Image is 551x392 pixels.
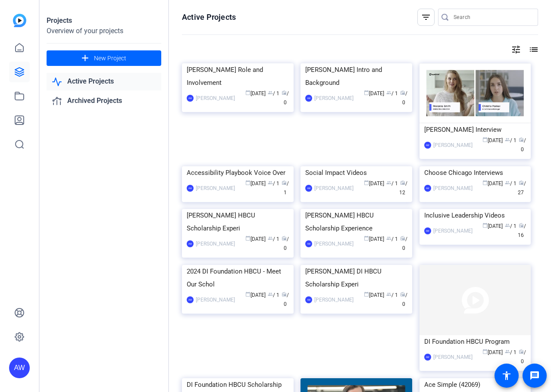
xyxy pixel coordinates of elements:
div: [PERSON_NAME] [433,353,473,361]
img: blue-gradient.svg [13,14,26,27]
span: calendar_today [364,236,369,241]
mat-icon: accessibility [501,370,512,381]
div: Inclusive Leadership Videos [424,209,526,222]
span: / 0 [282,292,289,307]
div: AW [305,240,312,247]
div: 2024 DI Foundation HBCU - Meet Our Schol [187,265,289,291]
span: group [386,292,391,297]
span: radio [400,292,405,297]
div: DI Foundation HBCU Program [424,335,526,348]
div: [PERSON_NAME] [433,227,473,235]
div: Overview of your projects [47,26,161,36]
span: [DATE] [364,236,384,242]
span: [DATE] [245,292,266,298]
mat-icon: list [528,44,538,55]
span: group [386,180,391,185]
span: / 1 [386,90,398,96]
div: [PERSON_NAME] [314,184,354,193]
div: AW [187,240,194,247]
span: group [505,180,510,185]
div: [PERSON_NAME] [314,94,354,103]
div: Projects [47,16,161,26]
span: / 0 [519,137,526,152]
span: calendar_today [482,349,488,354]
span: / 16 [518,223,526,238]
span: / 1 [505,349,517,355]
div: AW [424,354,431,361]
span: New Project [94,54,126,63]
span: / 1 [505,180,517,187]
span: / 1 [505,137,517,143]
span: group [505,137,510,142]
span: radio [400,236,405,241]
span: / 1 [386,180,398,187]
span: calendar_today [482,137,488,142]
div: AW [424,227,431,234]
span: calendar_today [364,292,369,297]
span: group [268,90,273,95]
span: calendar_today [364,180,369,185]
span: [DATE] [482,180,503,187]
div: [PERSON_NAME] [196,184,235,193]
span: [DATE] [245,180,266,187]
div: Ace Simple (42069) [424,378,526,391]
span: calendar_today [245,236,250,241]
div: Accessibility Playbook Voice Over [187,166,289,179]
span: / 1 [505,223,517,229]
span: radio [519,137,524,142]
span: [DATE] [364,180,384,187]
span: group [268,180,273,185]
span: group [386,90,391,95]
span: / 27 [518,180,526,196]
span: / 0 [400,236,407,251]
div: AW [305,296,312,303]
mat-icon: tune [511,44,521,55]
span: calendar_today [245,292,250,297]
span: calendar_today [245,180,250,185]
div: Choose Chicago Interviews [424,166,526,179]
div: [PERSON_NAME] HBCU Scholarship Experience [305,209,407,235]
a: Archived Projects [47,92,161,110]
mat-icon: add [80,53,91,64]
span: / 0 [400,90,407,106]
div: [PERSON_NAME] [433,141,473,149]
div: [PERSON_NAME] DI HBCU Scholarship Experi [305,265,407,291]
span: [DATE] [364,90,384,96]
span: / 12 [399,180,407,196]
div: AW [187,185,194,192]
span: group [268,236,273,241]
span: radio [282,292,287,297]
span: / 1 [268,90,279,96]
mat-icon: message [529,370,540,381]
a: Active Projects [47,73,161,90]
span: radio [400,180,405,185]
button: New Project [47,50,161,66]
span: radio [282,90,287,95]
span: [DATE] [364,292,384,298]
mat-icon: filter_list [421,12,431,22]
span: calendar_today [364,90,369,95]
span: [DATE] [482,349,503,355]
span: radio [519,349,524,354]
span: [DATE] [482,137,503,143]
div: [PERSON_NAME] [196,296,235,304]
span: calendar_today [482,180,488,185]
span: / 1 [268,292,279,298]
div: [PERSON_NAME] [314,296,354,304]
span: / 0 [400,292,407,307]
div: [PERSON_NAME] [196,240,235,248]
span: group [386,236,391,241]
h1: Active Projects [182,12,236,22]
div: AW [424,142,431,149]
span: [DATE] [245,90,266,96]
div: AW [424,185,431,192]
div: Social Impact Videos [305,166,407,179]
span: calendar_today [245,90,250,95]
div: AW [9,358,30,378]
input: Search [454,12,531,22]
span: group [505,349,510,354]
div: [PERSON_NAME] Role and Involvement [187,63,289,89]
div: [PERSON_NAME] [433,184,473,193]
span: / 0 [519,349,526,364]
div: AW [187,296,194,303]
